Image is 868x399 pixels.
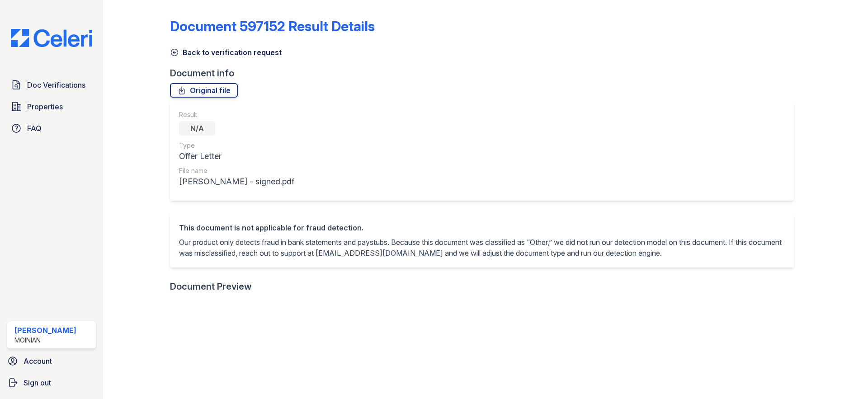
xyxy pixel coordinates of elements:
div: Moinian [14,336,76,345]
span: Sign out [24,377,51,388]
p: Our product only detects fraud in bank statements and paystubs. Because this document was classif... [179,237,785,258]
div: [PERSON_NAME] [14,325,76,336]
div: File name [179,166,294,175]
span: Properties [27,101,63,112]
div: [PERSON_NAME] - signed.pdf [179,175,294,188]
div: Offer Letter [179,150,294,163]
a: Original file [170,83,238,98]
a: FAQ [7,119,96,137]
a: Doc Verifications [7,76,96,94]
img: CE_Logo_Blue-a8612792a0a2168367f1c8372b55b34899dd931a85d93a1a3d3e32e68fde9ad4.png [4,29,99,47]
iframe: chat widget [830,363,859,390]
span: Doc Verifications [27,80,85,90]
a: Account [4,352,99,370]
div: Type [179,141,294,150]
div: Document info [170,67,801,80]
a: Back to verification request [170,47,282,58]
div: Result [179,110,294,119]
div: N/A [179,121,215,136]
a: Document 597152 Result Details [170,18,375,34]
div: This document is not applicable for fraud detection. [179,222,785,233]
span: FAQ [27,123,42,134]
a: Properties [7,98,96,116]
div: Document Preview [170,280,252,293]
a: Sign out [4,374,99,392]
span: Account [24,356,52,366]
